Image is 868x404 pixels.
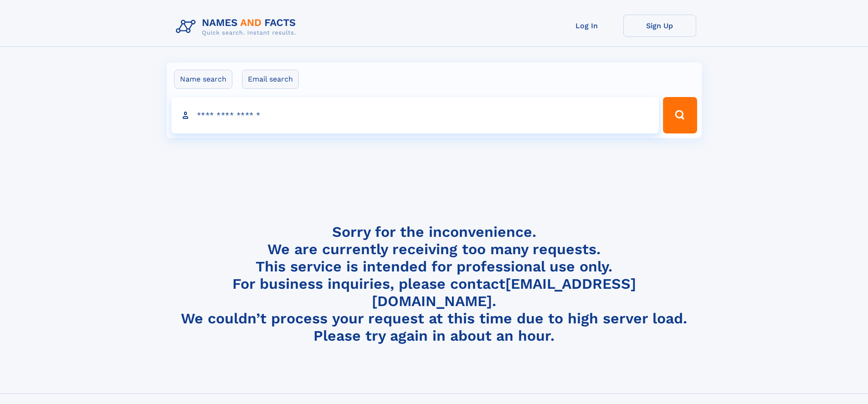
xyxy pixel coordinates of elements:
[171,97,659,133] input: search input
[174,70,232,89] label: Name search
[550,15,623,37] a: Log In
[172,223,696,345] h4: Sorry for the inconvenience. We are currently receiving too many requests. This service is intend...
[372,275,636,310] a: [EMAIL_ADDRESS][DOMAIN_NAME]
[242,70,299,89] label: Email search
[623,15,696,37] a: Sign Up
[172,15,303,39] img: Logo Names and Facts
[663,97,697,133] button: Search Button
